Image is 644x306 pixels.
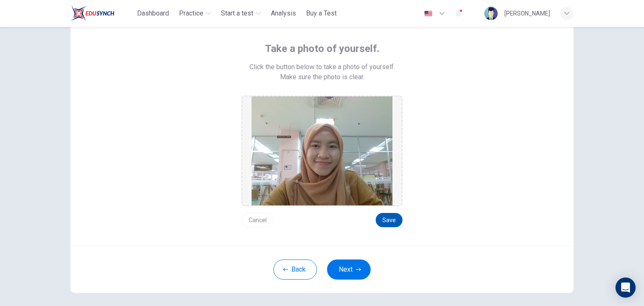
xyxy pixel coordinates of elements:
[241,213,274,227] button: Cancel
[252,96,392,205] img: preview screemshot
[137,8,169,18] span: Dashboard
[179,8,203,18] span: Practice
[273,259,317,280] button: Back
[271,8,296,18] span: Analysis
[423,10,434,17] img: en
[221,8,253,18] span: Start a test
[327,259,371,280] button: Next
[484,7,498,20] img: Profile picture
[249,62,395,72] span: Click the button below to take a photo of yourself.
[70,5,114,22] img: ELTC logo
[267,6,299,21] button: Analysis
[303,6,340,21] button: Buy a Test
[280,72,364,82] span: Make sure the photo is clear.
[218,6,264,21] button: Start a test
[306,8,337,18] span: Buy a Test
[70,5,134,22] a: ELTC logo
[134,6,172,21] button: Dashboard
[504,8,550,18] div: [PERSON_NAME]
[615,277,636,298] div: Open Intercom Messenger
[265,42,379,55] span: Take a photo of yourself.
[176,6,214,21] button: Practice
[376,213,402,227] button: Save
